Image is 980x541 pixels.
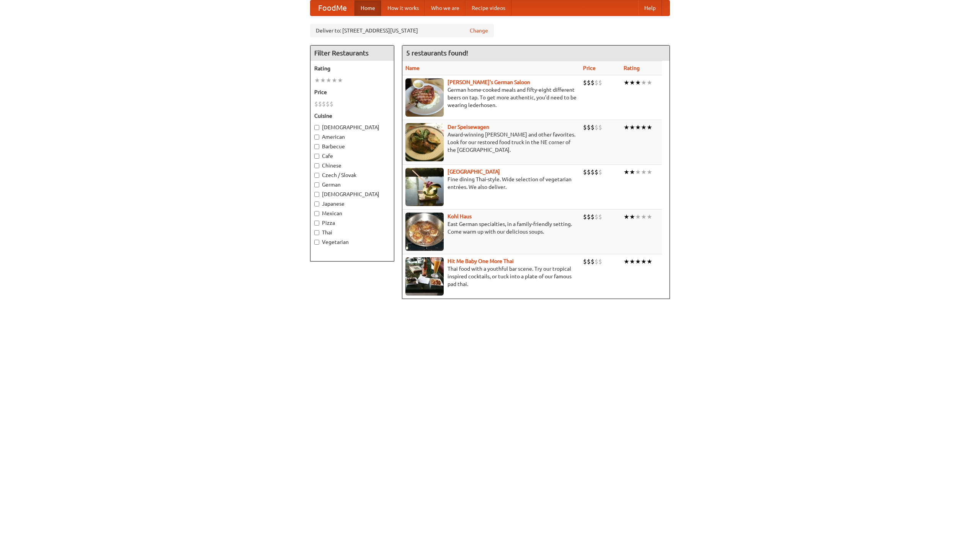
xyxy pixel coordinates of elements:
p: Award-winning [PERSON_NAME] and other favorites. Look for our restored food truck in the NE corne... [405,131,577,154]
li: $ [595,257,598,266]
img: esthers.jpg [405,78,444,117]
li: ★ [641,168,647,176]
a: Kohl Haus [448,213,472,219]
a: Hit Me Baby One More Thai [448,258,514,264]
li: ★ [635,168,641,176]
li: $ [595,78,598,87]
li: ★ [332,76,337,84]
input: Pizza [314,221,319,226]
li: $ [591,78,595,87]
li: ★ [624,257,629,266]
li: $ [591,168,595,176]
label: Barbecue [314,143,390,150]
li: $ [330,100,333,108]
li: $ [595,123,598,132]
li: ★ [635,123,641,132]
a: Der Speisewagen [448,124,489,130]
p: German home-cooked meals and fifty-eight different beers on tap. To get more authentic, you'd nee... [405,86,577,109]
a: Who we are [425,0,465,16]
li: ★ [635,257,641,266]
label: Mexican [314,210,390,217]
input: Czech / Slovak [314,173,319,178]
label: [DEMOGRAPHIC_DATA] [314,190,390,198]
li: $ [598,168,602,176]
ng-pluralize: 5 restaurants found! [406,49,468,57]
div: Deliver to: [STREET_ADDRESS][US_STATE] [310,24,494,37]
li: $ [591,257,595,266]
p: Fine dining Thai-style. Wide selection of vegetarian entrées. We also deliver. [405,175,577,191]
a: How it works [381,0,425,16]
li: ★ [647,168,652,176]
a: FoodMe [310,0,354,16]
li: ★ [635,78,641,87]
li: $ [587,123,591,132]
input: Cafe [314,154,319,159]
li: $ [583,78,587,87]
li: ★ [641,257,647,266]
li: ★ [314,76,320,84]
label: German [314,181,390,188]
input: Chinese [314,163,319,168]
li: $ [595,213,598,221]
h5: Price [314,88,390,96]
h5: Cuisine [314,112,390,120]
li: ★ [629,168,635,176]
a: Home [354,0,381,16]
li: ★ [647,213,652,221]
li: $ [591,213,595,221]
h4: Filter Restaurants [310,45,394,61]
a: [PERSON_NAME]'s German Saloon [448,79,530,85]
p: East German specialties, in a family-friendly setting. Come warm up with our delicious soups. [405,220,577,236]
input: Mexican [314,211,319,216]
img: speisewagen.jpg [405,123,444,161]
input: Barbecue [314,144,319,149]
li: ★ [624,123,629,132]
a: Recipe videos [465,0,511,16]
li: ★ [647,78,652,87]
li: $ [587,213,591,221]
img: kohlhaus.jpg [405,213,444,251]
label: [DEMOGRAPHIC_DATA] [314,123,390,131]
a: Help [638,0,662,16]
a: Name [405,65,420,71]
li: ★ [624,78,629,87]
input: Vegetarian [314,240,319,245]
a: Price [583,65,596,71]
label: Czech / Slovak [314,171,390,179]
li: ★ [326,76,332,84]
img: babythai.jpg [405,257,444,296]
label: Thai [314,229,390,236]
label: Chinese [314,162,390,169]
li: $ [598,123,602,132]
li: $ [322,100,326,108]
h5: Rating [314,65,390,72]
a: Change [470,27,488,34]
li: ★ [641,213,647,221]
label: Pizza [314,219,390,227]
li: ★ [337,76,343,84]
a: Rating [624,65,640,71]
a: [GEOGRAPHIC_DATA] [448,169,500,175]
li: $ [583,168,587,176]
label: American [314,133,390,141]
img: satay.jpg [405,168,444,206]
li: $ [314,100,318,108]
li: ★ [635,213,641,221]
li: $ [587,257,591,266]
input: [DEMOGRAPHIC_DATA] [314,125,319,130]
label: Vegetarian [314,238,390,246]
label: Cafe [314,152,390,160]
li: $ [591,123,595,132]
li: ★ [641,123,647,132]
p: Thai food with a youthful bar scene. Try our tropical inspired cocktails, or tuck into a plate of... [405,265,577,288]
li: ★ [320,76,326,84]
input: American [314,135,319,140]
li: $ [583,123,587,132]
li: $ [595,168,598,176]
li: $ [587,78,591,87]
input: Japanese [314,201,319,206]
